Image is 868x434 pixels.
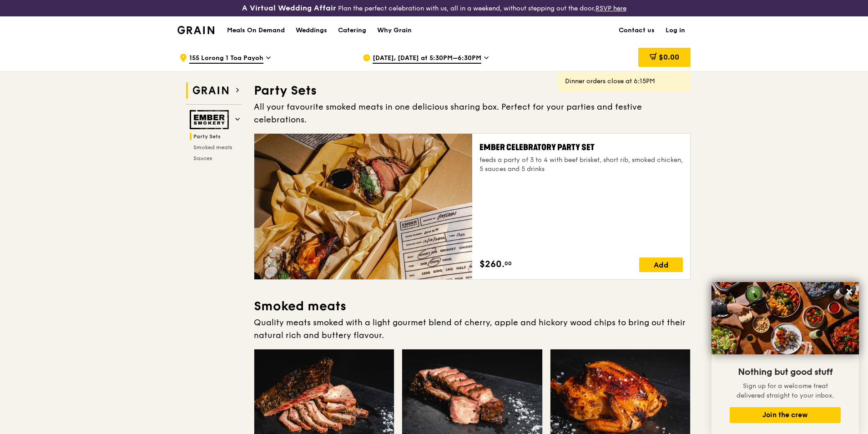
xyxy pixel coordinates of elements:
a: Catering [333,17,372,44]
span: $260. [479,257,505,271]
div: Why Grain [377,17,412,44]
button: Join the crew [730,407,841,423]
div: Ember Celebratory Party Set [479,141,683,154]
span: Party Sets [193,133,221,140]
button: Close [842,284,857,299]
h3: Party Sets [254,82,691,99]
span: 00 [505,260,512,267]
h3: Smoked meats [254,298,691,314]
img: Grain web logo [190,82,232,99]
span: [DATE], [DATE] at 5:30PM–6:30PM [373,54,481,64]
a: Why Grain [372,17,417,44]
div: All your favourite smoked meats in one delicious sharing box. Perfect for your parties and festiv... [254,101,691,126]
div: Add [639,257,683,272]
span: 155 Lorong 1 Toa Payoh [189,54,263,64]
span: Sign up for a welcome treat delivered straight to your inbox. [737,382,834,399]
a: Log in [660,17,691,44]
img: DSC07876-Edit02-Large.jpeg [712,282,859,354]
span: Nothing but good stuff [738,367,833,378]
h3: A Virtual Wedding Affair [242,4,336,13]
div: Quality meats smoked with a light gourmet blend of cherry, apple and hickory wood chips to bring ... [254,316,691,342]
img: Grain [177,26,214,34]
img: Ember Smokery web logo [190,110,232,129]
div: Dinner orders close at 6:15PM [565,77,683,86]
span: Smoked meats [193,144,232,151]
h1: Meals On Demand [227,26,285,35]
div: Catering [338,17,366,44]
div: feeds a party of 3 to 4 with beef brisket, short rib, smoked chicken, 5 sauces and 5 drinks [479,156,683,174]
a: Contact us [613,17,660,44]
span: $0.00 [659,53,679,61]
a: GrainGrain [177,16,214,43]
div: Weddings [296,17,327,44]
a: Weddings [290,17,333,44]
span: Sauces [193,155,212,161]
a: RSVP here [595,5,626,12]
div: Plan the perfect celebration with us, all in a weekend, without stepping out the door. [172,4,696,13]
